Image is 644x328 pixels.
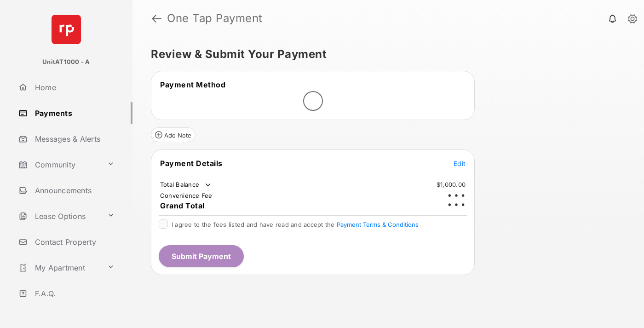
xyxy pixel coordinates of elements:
[172,221,419,228] span: I agree to the fees listed and have read and accept the
[151,49,618,60] h5: Review & Submit Your Payment
[52,15,81,44] img: svg+xml;base64,PHN2ZyB4bWxucz0iaHR0cDovL3d3dy53My5vcmcvMjAwMC9zdmciIHdpZHRoPSI2NCIgaGVpZ2h0PSI2NC...
[160,201,205,210] span: Grand Total
[159,245,244,267] button: Submit Payment
[436,180,466,189] td: $1,000.00
[151,127,195,142] button: Add Note
[160,191,213,200] td: Convenience Fee
[160,80,225,89] span: Payment Method
[15,179,132,201] a: Announcements
[160,159,223,168] span: Payment Details
[454,160,466,167] span: Edit
[15,128,132,150] a: Messages & Alerts
[42,58,90,67] p: UnitAT1000 - A
[15,76,132,98] a: Home
[15,257,103,279] a: My Apartment
[454,159,466,168] button: Edit
[15,282,132,305] a: F.A.Q.
[160,180,213,190] td: Total Balance
[167,13,263,24] strong: One Tap Payment
[15,205,103,227] a: Lease Options
[15,231,132,253] a: Contact Property
[15,102,132,124] a: Payments
[337,221,419,228] button: I agree to the fees listed and have read and accept the
[15,154,103,176] a: Community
